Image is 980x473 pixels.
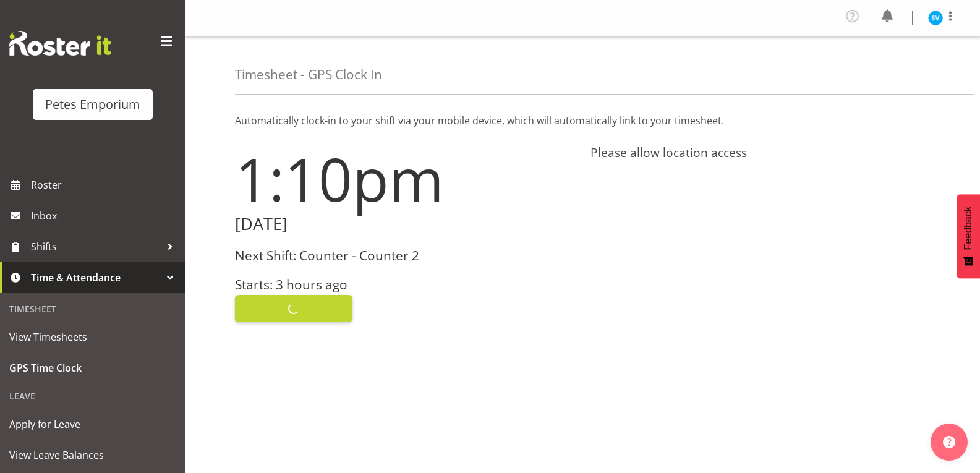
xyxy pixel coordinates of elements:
[3,409,182,440] a: Apply for Leave
[9,31,111,56] img: Rosterit website logo
[9,415,176,433] span: Apply for Leave
[3,322,182,352] a: View Timesheets
[928,11,943,25] img: sasha-vandervalk6911.jpg
[235,67,382,82] h4: Timesheet - GPS Clock In
[957,194,980,278] button: Feedback - Show survey
[9,446,176,464] span: View Leave Balances
[45,95,140,114] div: Petes Emporium
[31,176,179,194] span: Roster
[590,145,931,160] h4: Please allow location access
[31,207,179,225] span: Inbox
[31,268,161,287] span: Time & Attendance
[9,359,176,377] span: GPS Time Clock
[235,249,576,263] h3: Next Shift: Counter - Counter 2
[3,296,182,322] div: Timesheet
[3,440,182,471] a: View Leave Balances
[31,237,161,256] span: Shifts
[235,145,576,212] h1: 1:10pm
[3,383,182,409] div: Leave
[9,328,176,346] span: View Timesheets
[235,113,931,128] p: Automatically clock-in to your shift via your mobile device, which will automatically link to you...
[3,352,182,383] a: GPS Time Clock
[235,215,576,234] h2: [DATE]
[235,278,576,292] h3: Starts: 3 hours ago
[963,207,974,250] span: Feedback
[943,436,955,448] img: help-xxl-2.png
